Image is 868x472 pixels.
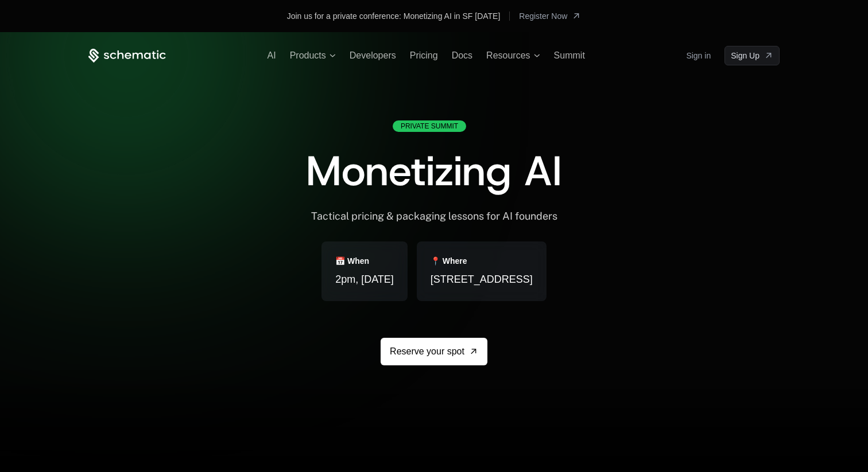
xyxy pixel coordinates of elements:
a: Docs [452,50,472,60]
a: AI [268,50,276,60]
div: Tactical pricing & packaging lessons for AI founders [311,210,557,223]
div: Private Summit [393,120,466,132]
div: 📅 When [335,255,369,267]
a: Reserve your spot [381,338,487,365]
div: Join us for a private conference: Monetizing AI in SF [DATE] [287,10,501,22]
span: 2pm, [DATE] [335,271,394,287]
span: Resources [486,50,530,61]
div: 📍 Where [431,255,467,267]
span: Sign Up [731,50,759,61]
a: Developers [350,50,396,60]
a: [object Object] [519,7,581,25]
span: [STREET_ADDRESS] [431,271,533,287]
a: Summit [554,50,585,60]
span: Monetizing AI [306,143,562,198]
a: [object Object] [724,46,780,65]
a: Pricing [410,50,438,60]
span: Products [290,50,326,61]
a: Sign in [686,46,711,65]
span: Register Now [519,10,567,22]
